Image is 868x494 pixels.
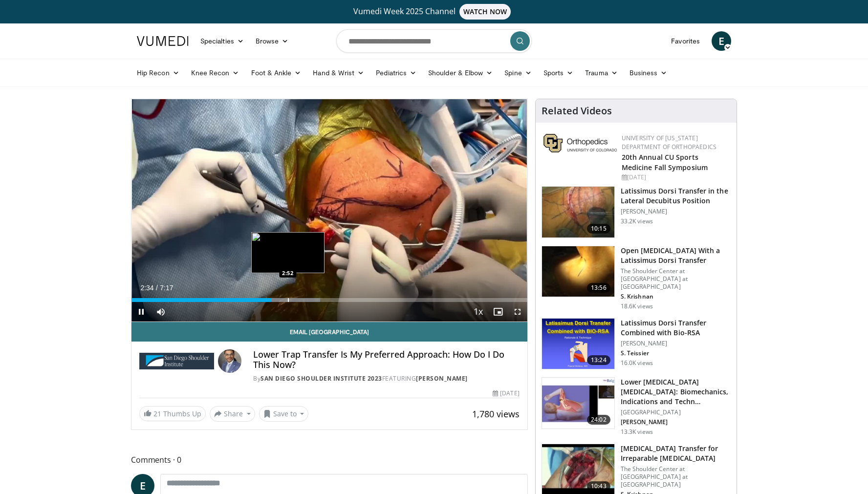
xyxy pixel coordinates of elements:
[587,415,610,425] span: 24:02
[621,408,731,416] p: [GEOGRAPHIC_DATA]
[250,31,295,51] a: Browse
[621,377,731,407] h3: Lower [MEDICAL_DATA] [MEDICAL_DATA]: Biomechanics, Indications and Techn…
[587,481,610,491] span: 10:43
[488,302,508,322] button: Enable picture-in-picture mode
[210,406,255,422] button: Share
[587,355,610,365] span: 13:24
[621,302,653,310] p: 18.6K views
[542,187,614,237] img: 38501_0000_3.png.150x105_q85_crop-smart_upscale.jpg
[185,63,245,83] a: Knee Recon
[579,63,624,83] a: Trauma
[665,31,706,51] a: Favorites
[472,408,520,420] span: 1,780 views
[459,4,511,20] span: WATCH NOW
[621,318,731,338] h3: Latissimus Dorsi Transfer Combined with Bio-RSA
[307,63,370,83] a: Hand & Wrist
[621,465,731,489] p: The Shoulder Center at [GEOGRAPHIC_DATA] at [GEOGRAPHIC_DATA]
[542,318,731,370] a: 13:24 Latissimus Dorsi Transfer Combined with Bio-RSA [PERSON_NAME] S. Teissier 16.0K views
[587,283,610,293] span: 13:56
[622,134,716,151] a: University of [US_STATE] Department of Orthopaedics
[621,267,731,291] p: The Shoulder Center at [GEOGRAPHIC_DATA] at [GEOGRAPHIC_DATA]
[621,349,731,357] p: S. Teissier
[542,246,614,297] img: 38772_0000_3.png.150x105_q85_crop-smart_upscale.jpg
[542,377,731,436] a: 24:02 Lower [MEDICAL_DATA] [MEDICAL_DATA]: Biomechanics, Indications and Techn… [GEOGRAPHIC_DATA]...
[621,293,731,301] p: S. Krishnan
[139,406,206,421] a: 21 Thumbs Up
[245,63,307,83] a: Foot & Ankle
[542,319,614,369] img: 0e1bc6ad-fcf8-411c-9e25-b7d1f0109c17.png.150x105_q85_crop-smart_upscale.png
[499,63,537,83] a: Spine
[621,208,731,215] p: [PERSON_NAME]
[542,186,731,238] a: 10:15 Latissimus Dorsi Transfer in the Lateral Decubitus Position [PERSON_NAME] 33.2K views
[542,105,612,117] h4: Related Videos
[493,389,519,398] div: [DATE]
[712,31,731,51] a: E
[253,374,519,383] div: By FEATURING
[624,63,673,83] a: Business
[260,374,382,383] a: San Diego Shoulder Institute 2023
[370,63,422,83] a: Pediatrics
[621,444,731,463] h3: [MEDICAL_DATA] Transfer for Irreparable [MEDICAL_DATA]
[622,173,729,182] div: [DATE]
[621,186,731,206] h3: Latissimus Dorsi Transfer in the Lateral Decubitus Position
[622,152,708,172] a: 20th Annual CU Sports Medicine Fall Symposium
[469,302,488,322] button: Playback Rate
[131,99,527,322] video-js: Video Player
[587,224,610,234] span: 10:15
[251,232,325,273] img: image.jpeg
[131,298,527,302] div: Progress Bar
[253,349,519,370] h4: Lower Trap Transfer Is My Preferred Approach: How Do I Do This Now?
[621,428,653,436] p: 13.3K views
[538,63,580,83] a: Sports
[336,29,532,53] input: Search topics, interventions
[508,302,527,322] button: Fullscreen
[131,302,151,322] button: Pause
[542,378,614,429] img: 003f300e-98b5-4117-aead-6046ac8f096e.150x105_q85_crop-smart_upscale.jpg
[137,36,189,46] img: VuMedi Logo
[160,284,173,292] span: 7:17
[621,418,731,426] p: [PERSON_NAME]
[218,349,241,373] img: Avatar
[259,406,309,422] button: Save to
[153,409,161,418] span: 21
[195,31,250,51] a: Specialties
[416,374,468,383] a: [PERSON_NAME]
[131,453,528,466] span: Comments 0
[542,246,731,310] a: 13:56 Open [MEDICAL_DATA] With a Latissimus Dorsi Transfer The Shoulder Center at [GEOGRAPHIC_DAT...
[140,284,153,292] span: 2:34
[156,284,158,292] span: /
[621,217,653,225] p: 33.2K views
[621,246,731,265] h3: Open [MEDICAL_DATA] With a Latissimus Dorsi Transfer
[151,302,171,322] button: Mute
[543,134,617,152] img: 355603a8-37da-49b6-856f-e00d7e9307d3.png.150x105_q85_autocrop_double_scale_upscale_version-0.2.png
[422,63,499,83] a: Shoulder & Elbow
[131,322,527,342] a: Email [GEOGRAPHIC_DATA]
[138,4,730,20] a: Vumedi Week 2025 ChannelWATCH NOW
[621,340,731,347] p: [PERSON_NAME]
[139,349,214,373] img: San Diego Shoulder Institute 2023
[621,359,653,367] p: 16.0K views
[131,63,185,83] a: Hip Recon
